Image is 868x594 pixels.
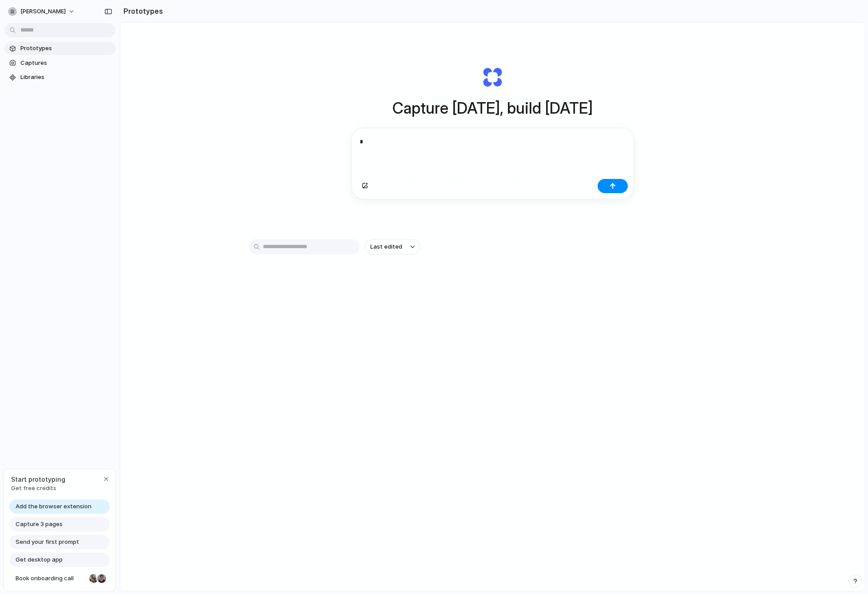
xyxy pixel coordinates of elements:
[9,553,110,567] a: Get desktop app
[11,475,65,484] span: Start prototyping
[120,6,163,16] h2: Prototypes
[20,7,66,16] span: [PERSON_NAME]
[20,59,112,67] span: Captures
[16,502,91,511] span: Add the browser extension
[9,499,110,514] a: Add the browser extension
[365,239,420,254] button: Last edited
[370,242,402,251] span: Last edited
[16,574,86,583] span: Book onboarding call
[16,520,63,529] span: Capture 3 pages
[4,4,79,19] button: [PERSON_NAME]
[9,571,110,586] a: Book onboarding call
[4,71,115,84] a: Libraries
[16,538,79,546] span: Send your first prompt
[16,555,63,564] span: Get desktop app
[4,56,115,70] a: Captures
[4,42,115,55] a: Prototypes
[20,44,112,53] span: Prototypes
[392,96,593,120] h1: Capture [DATE], build [DATE]
[96,573,107,584] div: Christian Iacullo
[88,573,99,584] div: Nicole Kubica
[11,484,65,493] span: Get free credits
[20,73,112,82] span: Libraries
